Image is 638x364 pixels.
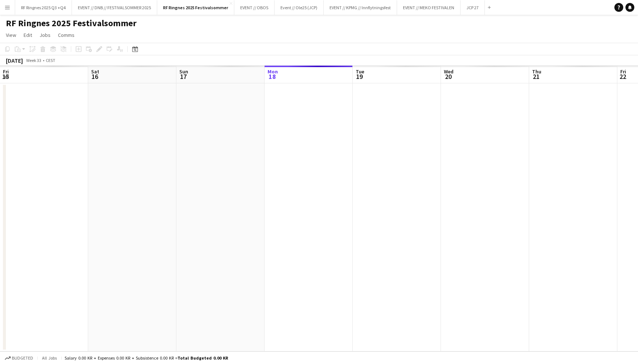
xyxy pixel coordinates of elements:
a: Edit [21,30,35,40]
h1: RF Ringnes 2025 Festivalsommer [6,18,137,29]
button: EVENT // DNB // FESTIVALSOMMER 2025 [72,0,157,15]
button: JCP 27 [461,0,485,15]
span: 19 [355,72,364,81]
div: [DATE] [6,57,23,64]
button: EVENT // KPMG // Innflytningsfest [324,0,397,15]
span: Sat [91,68,99,75]
button: EVENT // MEKO FESTIVALEN [397,0,461,15]
button: RF Ringnes 2025 Q3 +Q4 [15,0,72,15]
span: Total Budgeted 0.00 KR [177,355,228,361]
span: Fri [3,68,9,75]
span: Thu [532,68,541,75]
a: Comms [55,30,77,40]
span: Wed [444,68,454,75]
button: RF Ringnes 2025 Festivalsommer [157,0,234,15]
span: Mon [268,68,278,75]
span: Comms [58,32,75,38]
span: Jobs [39,32,51,38]
span: 22 [619,72,626,81]
span: Edit [24,32,32,38]
span: Fri [620,68,626,75]
span: Sun [179,68,188,75]
span: 15 [2,72,9,81]
span: View [6,32,16,38]
span: 18 [266,72,278,81]
div: Salary 0.00 KR + Expenses 0.00 KR + Subsistence 0.00 KR = [65,355,228,361]
a: Jobs [37,30,54,40]
div: CEST [46,58,55,63]
span: All jobs [41,355,58,361]
a: View [3,30,19,40]
span: Week 33 [24,58,43,63]
span: 21 [531,72,541,81]
button: EVENT // OBOS [234,0,275,15]
span: Budgeted [12,356,33,361]
span: 17 [178,72,188,81]
span: 20 [443,72,454,81]
span: 16 [90,72,99,81]
button: Event // Ole25 (JCP) [275,0,324,15]
button: Budgeted [4,354,34,362]
span: Tue [356,68,364,75]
